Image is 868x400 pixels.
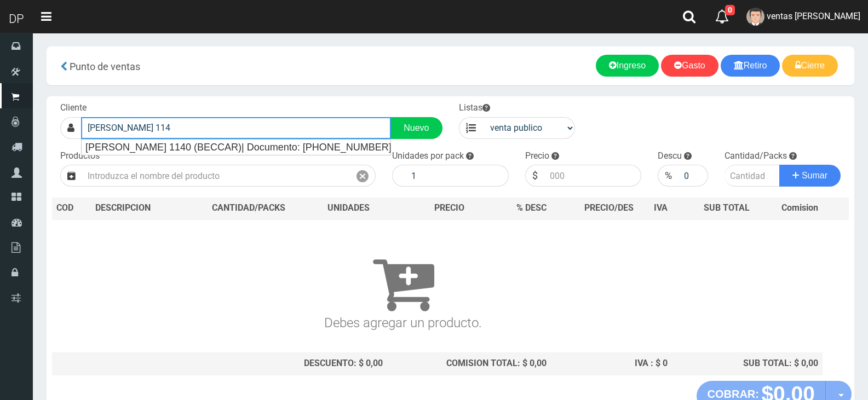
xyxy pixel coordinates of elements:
[52,198,91,219] th: COD
[60,102,87,114] label: Cliente
[81,117,391,139] input: Consumidor Final
[56,235,750,330] h3: Debes agregar un producto.
[392,150,464,163] label: Unidades por pack
[802,171,827,180] span: Sumar
[70,61,140,72] span: Punto de ventas
[781,202,818,215] span: Comision
[658,150,682,163] label: Descu
[746,8,764,26] img: User Image
[767,11,860,21] span: ventas [PERSON_NAME]
[192,357,383,370] div: DESCUENTO: $ 0,00
[60,150,100,163] label: Productos
[390,117,442,139] a: Nuevo
[679,165,708,187] input: 000
[725,165,780,187] input: Cantidad
[725,150,787,163] label: Cantidad/Packs
[82,140,390,155] div: [PERSON_NAME] 1140 (BECCAR)| Documento: [PHONE_NUMBER] | Teléfono:
[187,198,311,219] th: CANTIDAD/PACKS
[704,202,750,215] span: SUB TOTAL
[658,165,679,187] div: %
[459,102,490,114] label: Listas
[516,202,547,213] span: % DESC
[721,55,780,77] a: Retiro
[544,165,642,187] input: 000
[654,202,668,213] span: IVA
[661,55,718,77] a: Gasto
[779,165,841,187] button: Sumar
[91,198,187,219] th: DES
[555,357,668,370] div: IVA : $ 0
[111,202,151,213] span: CRIPCION
[708,388,759,400] strong: COBRAR:
[596,55,659,77] a: Ingreso
[782,55,838,77] a: Cierre
[392,357,547,370] div: COMISION TOTAL: $ 0,00
[82,165,350,187] input: Introduzca el nombre del producto
[525,150,549,163] label: Precio
[725,5,735,15] span: 0
[311,198,387,219] th: UNIDADES
[434,202,464,215] span: PRECIO
[584,202,634,213] span: PRECIO/DES
[406,165,509,187] input: 1
[676,357,818,370] div: SUB TOTAL: $ 0,00
[525,165,544,187] div: $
